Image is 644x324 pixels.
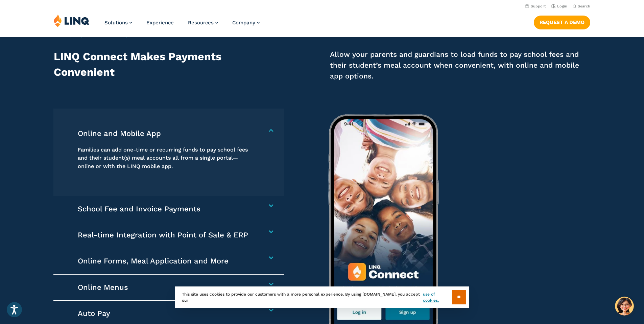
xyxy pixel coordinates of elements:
a: Support [525,4,546,8]
nav: Button Navigation [534,14,590,29]
div: This site uses cookies to provide our customers with a more personal experience. By using [DOMAIN... [175,286,469,308]
button: Open Search Bar [573,4,590,9]
p: Allow your parents and guardians to load funds to pay school fees and their student’s meal accoun... [330,49,590,82]
a: Experience [146,20,174,26]
a: Solutions [104,20,132,26]
h4: Online and Mobile App [78,129,253,138]
h2: LINQ Connect Makes Payments Convenient [54,49,268,80]
a: Resources [188,20,218,26]
button: Hello, have a question? Let’s chat. [615,297,634,316]
span: Company [232,20,255,26]
a: Request a Demo [534,16,590,29]
p: Families can add one-time or recurring funds to pay school fees and their student(s) meal account... [78,146,253,170]
a: Login [551,4,567,8]
a: Company [232,20,260,26]
h4: Online Forms, Meal Application and More [78,256,253,266]
span: Solutions [104,20,128,26]
h4: School Fee and Invoice Payments [78,204,253,214]
nav: Primary Navigation [104,14,260,37]
img: LINQ | K‑12 Software [54,14,90,27]
span: Resources [188,20,214,26]
h4: Online Menus [78,283,253,292]
a: use of cookies. [423,291,452,303]
h4: Real-time Integration with Point of Sale & ERP [78,230,253,240]
span: Search [578,4,590,8]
